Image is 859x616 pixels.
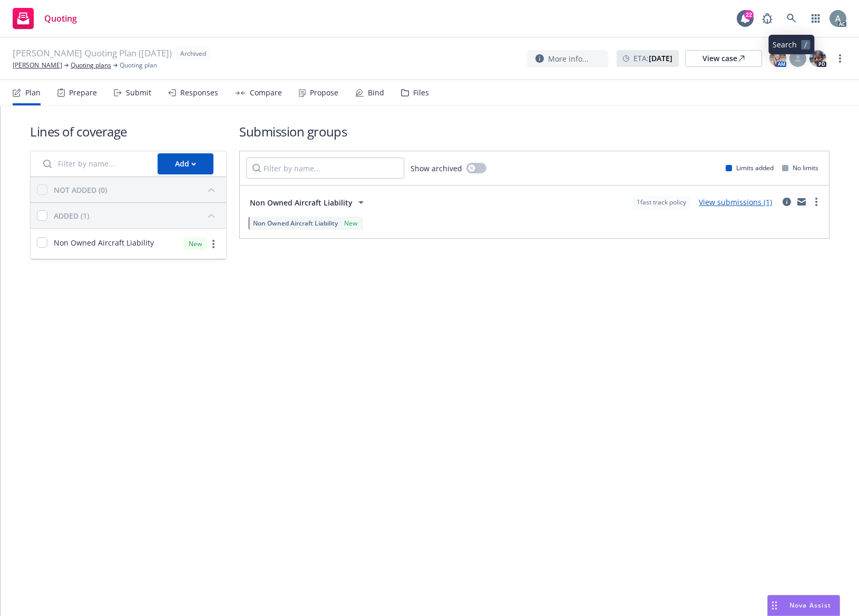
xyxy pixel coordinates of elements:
[239,123,829,140] h1: Submission groups
[685,50,762,67] a: View case
[175,154,196,174] div: Add
[13,47,172,61] span: [PERSON_NAME] Quoting Plan ([DATE])
[25,89,41,97] div: Plan
[768,595,781,615] div: Drag to move
[69,89,97,97] div: Prepare
[54,207,220,224] button: ADDED (1)
[795,195,808,208] a: mail
[183,237,207,250] div: New
[8,4,81,33] a: Quoting
[126,89,151,97] div: Submit
[120,61,157,70] span: Quoting plan
[829,10,846,27] img: photo
[250,89,282,97] div: Compare
[342,219,359,228] div: New
[699,197,772,207] a: View submissions (1)
[250,197,353,208] span: Non Owned Aircraft Liability
[548,53,589,64] span: More info...
[180,49,206,58] span: Archived
[253,219,338,228] span: Non Owned Aircraft Liability
[726,163,774,172] div: Limits added
[649,53,672,63] strong: [DATE]
[368,89,384,97] div: Bind
[411,163,462,174] span: Show archived
[810,195,823,208] a: more
[780,195,793,208] a: circleInformation
[767,595,840,616] button: Nova Assist
[54,184,107,195] div: NOT ADDED (0)
[158,153,213,174] button: Add
[769,50,786,67] img: photo
[44,14,77,23] span: Quoting
[781,8,802,29] a: Search
[527,50,608,67] button: More info...
[633,53,672,64] span: ETA :
[13,61,62,70] a: [PERSON_NAME]
[37,153,151,174] input: Filter by name...
[54,210,89,221] div: ADDED (1)
[207,238,220,250] a: more
[702,51,745,66] div: View case
[757,8,778,29] a: Report a Bug
[413,89,429,97] div: Files
[809,50,826,67] img: photo
[54,181,220,198] button: NOT ADDED (0)
[246,192,371,213] button: Non Owned Aircraft Liability
[310,89,338,97] div: Propose
[71,61,111,70] a: Quoting plans
[30,123,227,140] h1: Lines of coverage
[789,601,831,610] span: Nova Assist
[744,10,754,19] div: 22
[54,237,154,248] span: Non Owned Aircraft Liability
[246,158,404,179] input: Filter by name...
[180,89,218,97] div: Responses
[637,198,686,207] span: 1 fast track policy
[805,8,826,29] a: Switch app
[834,52,846,65] a: more
[782,163,818,172] div: No limits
